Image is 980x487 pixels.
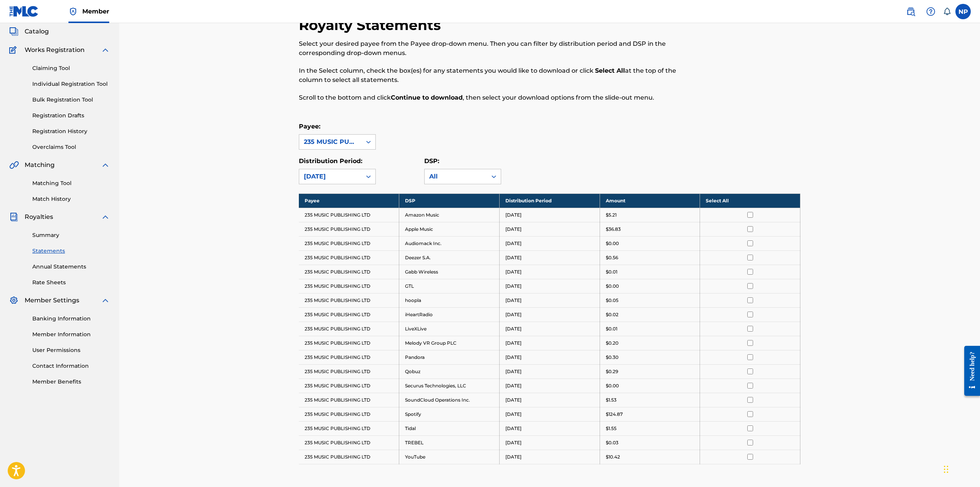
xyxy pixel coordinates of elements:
[399,307,500,322] td: iHeartRadio
[942,450,980,487] div: Chat Widget
[499,450,600,464] td: [DATE]
[606,269,617,275] p: $0.01
[399,364,500,379] td: Qobuz
[299,123,320,130] label: Payee:
[399,236,500,250] td: Audiomack Inc.
[299,307,399,322] td: 235 MUSIC PUBLISHING LTD
[903,4,918,19] a: Public Search
[499,435,600,450] td: [DATE]
[399,336,500,350] td: Melody VR Group PLC
[299,322,399,336] td: 235 MUSIC PUBLISHING LTD
[299,17,445,34] h2: Royalty Statements
[399,435,500,450] td: TREBEL
[299,450,399,464] td: 235 MUSIC PUBLISHING LTD
[499,393,600,407] td: [DATE]
[923,4,938,19] div: Help
[9,212,18,222] img: Royalties
[101,45,110,55] img: expand
[101,212,110,222] img: expand
[958,340,980,402] iframe: Resource Center
[32,179,110,187] a: Matching Tool
[399,407,500,421] td: Spotify
[32,362,110,370] a: Contact Information
[606,325,617,332] p: $0.01
[32,143,110,151] a: Overclaims Tool
[32,127,110,135] a: Registration History
[399,450,500,464] td: YouTube
[606,311,618,318] p: $0.02
[399,208,500,222] td: Amazon Music
[600,193,700,208] th: Amount
[906,7,915,16] img: search
[25,27,49,36] span: Catalog
[299,208,399,222] td: 235 MUSIC PUBLISHING LTD
[299,379,399,393] td: 235 MUSIC PUBLISHING LTD
[299,157,362,165] label: Distribution Period:
[32,195,110,203] a: Match History
[299,407,399,421] td: 235 MUSIC PUBLISHING LTD
[499,293,600,307] td: [DATE]
[101,160,110,170] img: expand
[32,330,110,339] a: Member Information
[299,66,685,85] p: In the Select column, check the box(es) for any statements you would like to download or click at...
[9,6,39,17] img: MLC Logo
[399,293,500,307] td: hoopla
[9,160,19,170] img: Matching
[499,208,600,222] td: [DATE]
[101,296,110,305] img: expand
[606,425,617,432] p: $1.55
[399,279,500,293] td: GTL
[424,157,439,165] label: DSP:
[499,364,600,379] td: [DATE]
[606,340,618,347] p: $0.20
[304,172,357,181] div: [DATE]
[299,364,399,379] td: 235 MUSIC PUBLISHING LTD
[9,27,49,36] a: CatalogCatalog
[606,283,619,290] p: $0.00
[429,172,482,181] div: All
[399,193,500,208] th: DSP
[299,293,399,307] td: 235 MUSIC PUBLISHING LTD
[944,458,948,481] div: Drag
[32,96,110,104] a: Bulk Registration Tool
[499,421,600,435] td: [DATE]
[299,279,399,293] td: 235 MUSIC PUBLISHING LTD
[9,45,19,55] img: Works Registration
[299,250,399,265] td: 235 MUSIC PUBLISHING LTD
[32,315,110,323] a: Banking Information
[499,407,600,421] td: [DATE]
[606,254,618,261] p: $0.56
[32,263,110,271] a: Annual Statements
[299,350,399,364] td: 235 MUSIC PUBLISHING LTD
[606,454,620,460] p: $10.42
[399,393,500,407] td: SoundCloud Operations Inc.
[499,250,600,265] td: [DATE]
[32,64,110,72] a: Claiming Tool
[943,8,951,15] div: Notifications
[25,212,53,222] span: Royalties
[32,80,110,88] a: Individual Registration Tool
[9,27,18,36] img: Catalog
[9,296,18,305] img: Member Settings
[399,421,500,435] td: Tidal
[32,112,110,120] a: Registration Drafts
[25,45,85,55] span: Works Registration
[32,378,110,386] a: Member Benefits
[926,7,935,16] img: help
[499,336,600,350] td: [DATE]
[299,93,685,102] p: Scroll to the bottom and click , then select your download options from the slide-out menu.
[32,247,110,255] a: Statements
[399,379,500,393] td: Securus Technologies, LLC
[304,137,357,147] div: 235 MUSIC PUBLISHING LTD
[299,336,399,350] td: 235 MUSIC PUBLISHING LTD
[68,7,78,16] img: Top Rightsholder
[299,193,399,208] th: Payee
[606,439,618,446] p: $0.03
[499,379,600,393] td: [DATE]
[955,4,971,19] div: User Menu
[606,240,619,247] p: $0.00
[606,397,617,404] p: $1.53
[32,346,110,354] a: User Permissions
[499,322,600,336] td: [DATE]
[82,7,109,16] span: Member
